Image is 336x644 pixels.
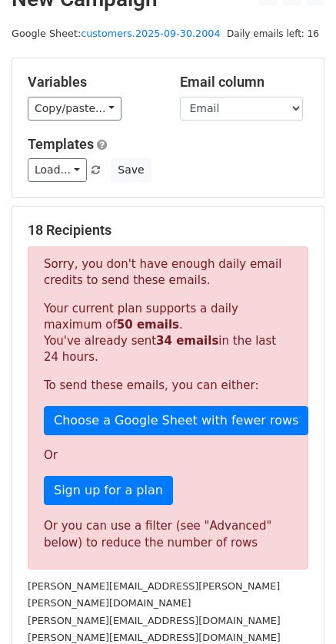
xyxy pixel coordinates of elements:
a: Daily emails left: 16 [221,28,324,39]
iframe: Chat Widget [259,570,336,644]
h5: Variables [28,74,157,91]
small: [PERSON_NAME][EMAIL_ADDRESS][DOMAIN_NAME] [28,615,281,626]
button: Save [111,158,151,182]
a: Load... [28,158,87,182]
p: Or [44,447,292,464]
small: [PERSON_NAME][EMAIL_ADDRESS][DOMAIN_NAME] [28,632,281,643]
small: Google Sheet: [12,28,221,39]
p: Sorry, you don't have enough daily email credits to send these emails. [44,256,292,289]
strong: 34 emails [156,334,218,348]
a: Copy/paste... [28,97,121,121]
a: customers.2025-09-30.2004 [81,28,220,39]
h5: Email column [180,74,309,91]
a: Templates [28,136,94,152]
p: To send these emails, you can either: [44,378,292,394]
span: Daily emails left: 16 [221,25,324,42]
small: [PERSON_NAME][EMAIL_ADDRESS][PERSON_NAME][PERSON_NAME][DOMAIN_NAME] [28,580,280,609]
h5: 18 Recipients [28,222,308,239]
div: Or you can use a filter (see "Advanced" below) to reduce the number of rows [44,517,292,552]
p: Your current plan supports a daily maximum of . You've already sent in the last 24 hours. [44,301,292,365]
a: Sign up for a plan [44,476,173,505]
a: Choose a Google Sheet with fewer rows [44,406,308,435]
strong: 50 emails [117,318,179,332]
